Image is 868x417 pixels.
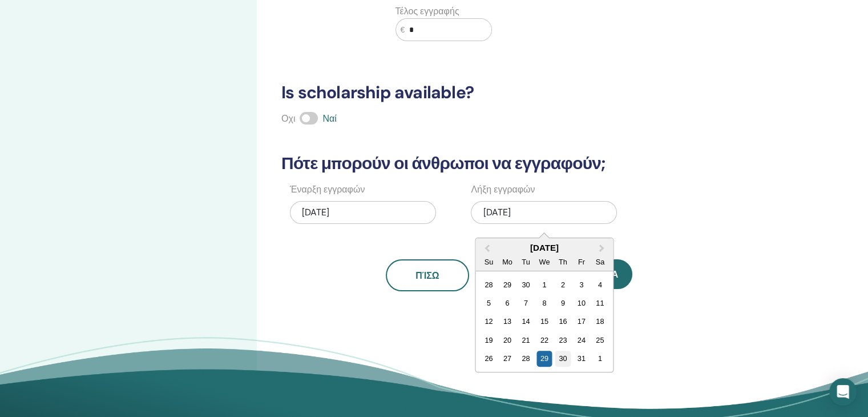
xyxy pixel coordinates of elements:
div: Choose Thursday, October 30th, 2025 [555,351,571,366]
div: Choose Tuesday, October 21st, 2025 [518,332,534,348]
h3: Πότε μπορούν οι άνθρωποι να εγγραφούν; [274,153,744,174]
div: Choose Tuesday, October 28th, 2025 [518,351,534,366]
div: Choose Sunday, September 28th, 2025 [481,277,496,292]
div: Choose Thursday, October 9th, 2025 [555,295,571,311]
div: Choose Monday, September 29th, 2025 [499,277,515,292]
div: Month October, 2025 [479,275,609,368]
div: Choose Monday, October 6th, 2025 [499,295,515,311]
div: Choose Wednesday, October 1st, 2025 [536,277,552,292]
label: Έναρξη εγγραφών [290,183,365,197]
div: Choose Saturday, October 11th, 2025 [592,295,608,311]
div: Choose Monday, October 13th, 2025 [499,314,515,329]
div: Choose Saturday, October 25th, 2025 [592,332,608,348]
div: Sa [592,254,608,270]
div: Choose Tuesday, September 30th, 2025 [518,277,534,292]
div: Choose Sunday, October 5th, 2025 [481,295,496,311]
label: Τέλος εγγραφής [395,5,459,18]
div: Choose Wednesday, October 29th, 2025 [536,351,552,366]
div: Choose Sunday, October 12th, 2025 [481,314,496,329]
div: Choose Saturday, November 1st, 2025 [592,351,608,366]
div: We [536,254,552,270]
span: Πίσω [415,270,439,282]
div: Choose Wednesday, October 22nd, 2025 [536,332,552,348]
div: Choose Thursday, October 2nd, 2025 [555,277,571,292]
div: Choose Friday, October 10th, 2025 [574,295,589,311]
div: Choose Sunday, October 26th, 2025 [481,351,496,366]
h3: Is scholarship available? [274,82,744,103]
div: Choose Thursday, October 16th, 2025 [555,314,571,329]
div: [DATE] [290,201,436,224]
button: Πίσω [386,259,469,291]
div: Choose Wednesday, October 15th, 2025 [536,314,552,329]
div: [DATE] [471,201,617,224]
div: Choose Date [475,238,613,372]
button: Next Month [594,239,612,258]
span: € [401,24,405,36]
div: Choose Saturday, October 4th, 2025 [592,277,608,292]
label: Λήξη εγγραφών [471,183,535,197]
div: Choose Tuesday, October 14th, 2025 [518,314,534,329]
div: Choose Thursday, October 23rd, 2025 [555,332,571,348]
div: Open Intercom Messenger [829,378,857,406]
div: Choose Friday, October 3rd, 2025 [574,277,589,292]
span: Οχι [281,113,295,125]
div: Choose Monday, October 27th, 2025 [499,351,515,366]
span: Ναί [322,113,336,125]
div: Mo [499,254,515,270]
div: Choose Monday, October 20th, 2025 [499,332,515,348]
div: Choose Friday, October 17th, 2025 [574,314,589,329]
div: Choose Sunday, October 19th, 2025 [481,332,496,348]
div: Choose Tuesday, October 7th, 2025 [518,295,534,311]
div: Choose Friday, October 24th, 2025 [574,332,589,348]
div: Su [481,254,496,270]
div: Th [555,254,571,270]
div: Choose Saturday, October 18th, 2025 [592,314,608,329]
button: Previous Month [477,239,495,258]
div: Tu [518,254,534,270]
div: Fr [574,254,589,270]
div: Choose Friday, October 31st, 2025 [574,351,589,366]
div: Choose Wednesday, October 8th, 2025 [536,295,552,311]
div: [DATE] [476,243,613,252]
